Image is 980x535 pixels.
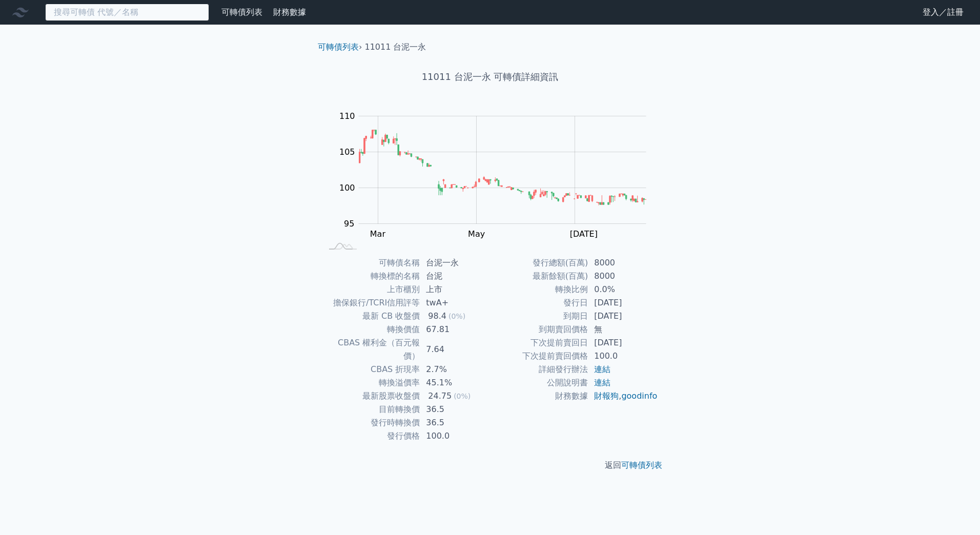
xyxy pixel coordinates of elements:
[588,323,658,336] td: 無
[339,111,355,121] tspan: 110
[344,219,354,229] tspan: 95
[490,323,588,336] td: 到期賣回價格
[310,459,670,471] p: 返回
[322,283,420,296] td: 上市櫃別
[588,336,658,349] td: [DATE]
[490,270,588,283] td: 最新餘額(百萬)
[273,7,306,17] a: 財務數據
[318,42,359,52] a: 可轉債列表
[420,403,490,416] td: 36.5
[310,70,670,84] h1: 11011 台泥一永 可轉債詳細資訊
[322,256,420,270] td: 可轉債名稱
[334,111,662,239] g: Chart
[588,270,658,283] td: 8000
[322,376,420,389] td: 轉換溢價率
[45,4,209,21] input: 搜尋可轉債 代號／名稱
[426,389,454,403] div: 24.75
[588,349,658,363] td: 100.0
[490,310,588,323] td: 到期日
[322,270,420,283] td: 轉換標的名稱
[339,147,355,157] tspan: 105
[420,376,490,389] td: 45.1%
[588,310,658,323] td: [DATE]
[322,429,420,443] td: 發行價格
[420,336,490,363] td: 7.64
[594,391,619,401] a: 財報狗
[490,336,588,349] td: 下次提前賣回日
[490,296,588,310] td: 發行日
[914,4,972,20] a: 登入／註冊
[588,283,658,296] td: 0.0%
[322,296,420,310] td: 擔保銀行/TCRI信用評等
[420,323,490,336] td: 67.81
[365,41,426,53] li: 11011 台泥一永
[570,229,598,239] tspan: [DATE]
[420,429,490,443] td: 100.0
[621,391,657,401] a: goodinfo
[468,229,485,239] tspan: May
[322,416,420,429] td: 發行時轉換價
[490,363,588,376] td: 詳細發行辦法
[454,392,471,400] span: (0%)
[588,296,658,310] td: [DATE]
[448,312,465,320] span: (0%)
[420,416,490,429] td: 36.5
[322,323,420,336] td: 轉換價值
[594,364,610,374] a: 連結
[322,403,420,416] td: 目前轉換價
[322,336,420,363] td: CBAS 權利金（百元報價）
[490,349,588,363] td: 下次提前賣回價格
[588,256,658,270] td: 8000
[490,389,588,403] td: 財務數據
[588,389,658,403] td: ,
[490,376,588,389] td: 公開說明書
[420,363,490,376] td: 2.7%
[420,270,490,283] td: 台泥
[621,460,662,470] a: 可轉債列表
[490,283,588,296] td: 轉換比例
[594,378,610,387] a: 連結
[420,256,490,270] td: 台泥一永
[221,7,262,17] a: 可轉債列表
[420,296,490,310] td: twA+
[322,363,420,376] td: CBAS 折現率
[339,183,355,193] tspan: 100
[318,41,362,53] li: ›
[322,310,420,323] td: 最新 CB 收盤價
[420,283,490,296] td: 上市
[426,310,448,323] div: 98.4
[490,256,588,270] td: 發行總額(百萬)
[370,229,386,239] tspan: Mar
[322,389,420,403] td: 最新股票收盤價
